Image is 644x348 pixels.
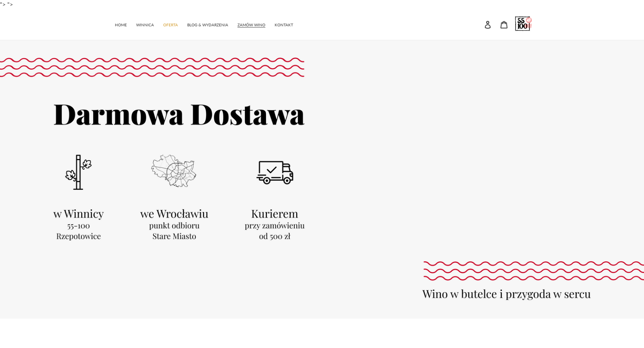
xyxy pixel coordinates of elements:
[111,19,131,30] a: HOME
[275,22,293,27] span: KONTAKT
[159,19,182,30] a: OFERTA
[163,22,178,27] span: OFERTA
[115,22,127,27] span: HOME
[234,19,269,30] a: ZAMÓW WINO
[237,22,265,27] span: ZAMÓW WINO
[271,19,297,30] a: KONTAKT
[136,22,154,27] span: WINNICA
[132,19,158,30] a: WINNICA
[187,22,228,27] span: BLOG & WYDARZENIA
[183,19,232,30] a: BLOG & WYDARZENIA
